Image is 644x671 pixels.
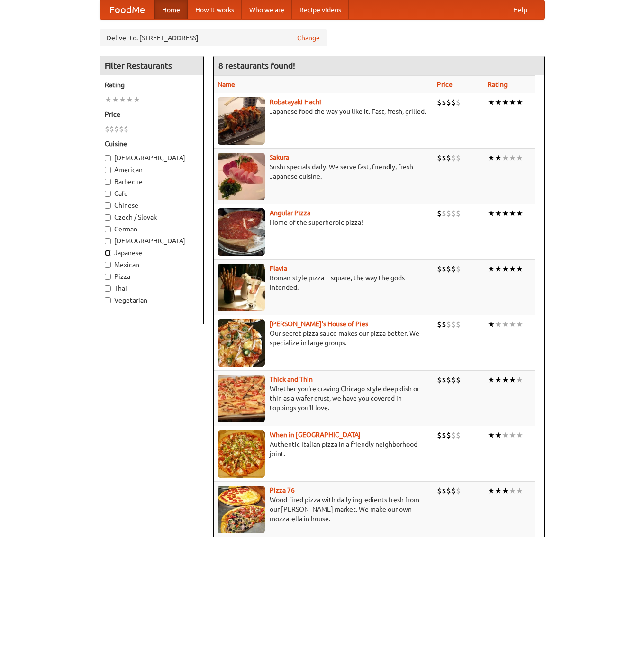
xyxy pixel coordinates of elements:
li: $ [437,264,442,274]
input: Pizza [105,274,111,280]
li: $ [442,97,446,108]
li: ★ [509,264,516,274]
a: Name [218,81,235,88]
p: Our secret pizza sauce makes our pizza better. We specialize in large groups. [218,329,430,348]
label: Chinese [105,201,199,210]
li: ★ [495,375,502,385]
img: sakura.jpg [218,153,265,200]
p: Japanese food the way you like it. Fast, fresh, grilled. [218,107,430,116]
li: ★ [495,430,502,441]
li: $ [446,153,451,163]
img: flavia.jpg [218,264,265,311]
a: Sakura [270,154,289,161]
li: ★ [488,208,495,219]
li: ★ [488,486,495,496]
li: ★ [502,486,509,496]
input: Cafe [105,191,111,197]
img: luigis.jpg [218,319,265,367]
li: $ [114,124,119,134]
li: ★ [502,319,509,330]
li: ★ [495,319,502,330]
li: $ [442,430,446,441]
img: pizza76.jpg [218,486,265,533]
p: Sushi specials daily. We serve fast, friendly, fresh Japanese cuisine. [218,162,430,181]
input: Vegetarian [105,297,111,303]
li: ★ [495,264,502,274]
input: Japanese [105,250,111,256]
li: $ [451,264,456,274]
li: $ [451,430,456,441]
li: ★ [495,208,502,219]
li: ★ [509,319,516,330]
li: $ [446,375,451,385]
li: $ [456,430,461,441]
li: ★ [488,375,495,385]
input: American [105,167,111,173]
h5: Price [105,110,199,119]
div: Deliver to: [STREET_ADDRESS] [100,29,327,46]
p: Whether you're craving Chicago-style deep dish or thin as a wafer crust, we have you covered in t... [218,384,430,413]
li: $ [451,319,456,330]
a: [PERSON_NAME]'s House of Pies [270,320,368,328]
li: $ [442,264,446,274]
li: ★ [488,430,495,441]
li: $ [446,264,451,274]
a: Price [437,81,453,88]
li: ★ [502,264,509,274]
li: $ [442,486,446,496]
li: $ [442,153,446,163]
b: When in [GEOGRAPHIC_DATA] [270,431,361,439]
a: Recipe videos [292,0,349,19]
li: $ [451,153,456,163]
li: ★ [488,97,495,108]
li: ★ [516,486,523,496]
li: $ [446,486,451,496]
li: ★ [502,375,509,385]
li: ★ [509,153,516,163]
li: ★ [495,486,502,496]
li: ★ [133,94,140,105]
a: Flavia [270,265,287,272]
li: ★ [502,208,509,219]
label: Vegetarian [105,295,199,305]
img: robatayaki.jpg [218,97,265,145]
ng-pluralize: 8 restaurants found! [218,61,295,70]
label: Cafe [105,189,199,198]
input: Mexican [105,262,111,268]
li: ★ [488,319,495,330]
li: ★ [105,94,112,105]
li: $ [109,124,114,134]
img: wheninrome.jpg [218,430,265,478]
li: $ [124,124,128,134]
h4: Filter Restaurants [100,56,203,75]
li: $ [446,208,451,219]
input: [DEMOGRAPHIC_DATA] [105,155,111,161]
input: Thai [105,285,111,292]
input: Czech / Slovak [105,214,111,221]
li: ★ [516,319,523,330]
a: Pizza 76 [270,487,295,494]
li: $ [456,208,461,219]
label: American [105,165,199,175]
li: $ [437,486,442,496]
li: $ [442,319,446,330]
li: $ [437,97,442,108]
label: Pizza [105,272,199,281]
li: $ [456,375,461,385]
h5: Cuisine [105,139,199,148]
a: Who we are [242,0,292,19]
li: ★ [516,430,523,441]
input: Chinese [105,202,111,209]
a: Thick and Thin [270,376,313,383]
li: ★ [516,208,523,219]
li: ★ [488,264,495,274]
label: Czech / Slovak [105,212,199,222]
li: ★ [126,94,133,105]
label: [DEMOGRAPHIC_DATA] [105,236,199,246]
label: Mexican [105,260,199,269]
